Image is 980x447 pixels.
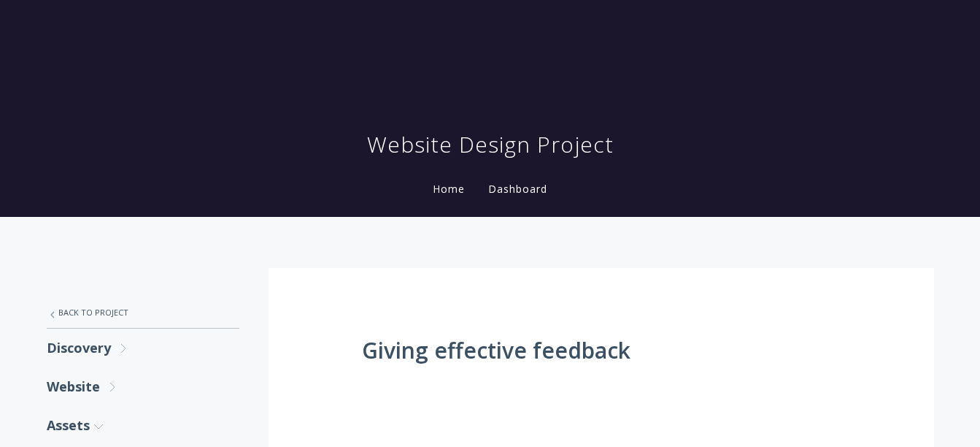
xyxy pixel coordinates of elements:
[47,406,239,445] a: Assets
[367,130,614,159] h1: Website Design Project
[47,329,239,367] a: Discovery
[430,182,468,196] a: Home
[485,182,550,196] a: Dashboard
[362,338,841,363] h1: Giving effective feedback
[47,297,239,328] a: Back to Project
[47,367,239,406] a: Website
